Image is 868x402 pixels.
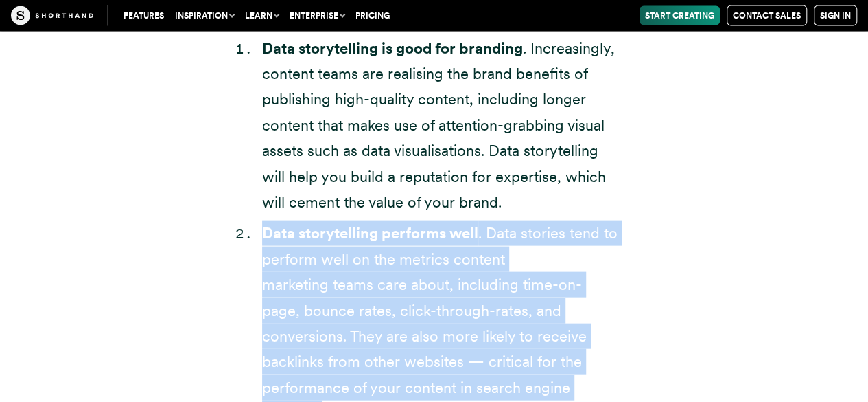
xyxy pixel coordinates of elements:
img: The Craft [11,6,93,25]
a: Sign in [814,5,857,26]
a: Pricing [350,6,395,25]
strong: Data storytelling performs well [262,224,478,242]
button: Inspiration [169,6,239,25]
a: Features [118,6,169,25]
a: Start Creating [640,6,720,25]
a: Contact Sales [727,5,807,26]
button: Enterprise [284,6,350,25]
li: . Increasingly, content teams are realising the brand benefits of publishing high-quality content... [262,36,620,216]
button: Learn [239,6,284,25]
strong: Data storytelling is good for branding [262,39,523,57]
